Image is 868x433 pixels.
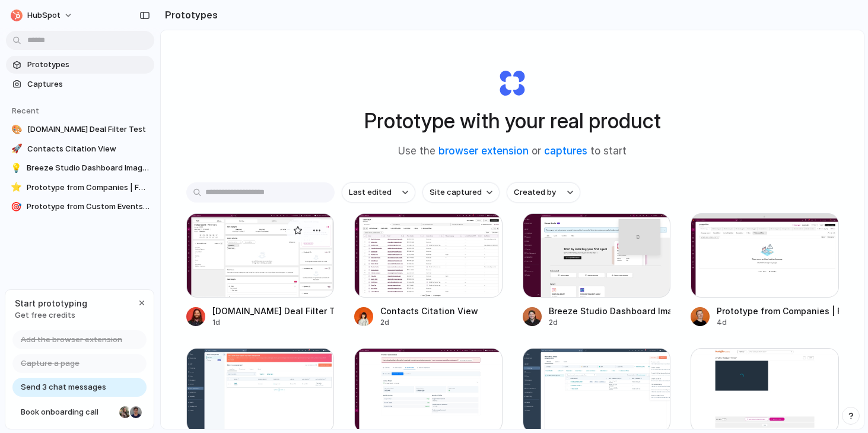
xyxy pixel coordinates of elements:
[6,159,154,177] a: 💡Breeze Studio Dashboard Image Fix
[21,406,115,418] span: Book onboarding call
[691,213,839,328] a: Prototype from Companies | FPL SourcingPrototype from Companies | FPL Sourcing4d
[6,121,154,138] a: 🎨[DOMAIN_NAME] Deal Filter Test
[21,358,80,369] span: Capture a page
[212,305,335,317] div: [DOMAIN_NAME] Deal Filter Test
[27,182,150,194] span: Prototype from Companies | FPL Sourcing
[523,213,671,328] a: Breeze Studio Dashboard Image FixBreeze Studio Dashboard Image Fix2d
[12,106,39,115] span: Recent
[398,144,627,159] span: Use the or to start
[549,305,671,317] div: Breeze Studio Dashboard Image Fix
[349,187,392,198] span: Last edited
[549,317,671,328] div: 2d
[11,201,22,213] div: 🎯
[380,317,478,328] div: 2d
[6,56,154,74] a: Prototypes
[27,162,150,174] span: Breeze Studio Dashboard Image Fix
[514,187,556,198] span: Created by
[507,182,580,203] button: Created by
[27,10,61,21] span: HubSpot
[118,405,132,419] div: Nicole Kubica
[27,78,150,90] span: Captures
[15,309,87,321] span: Get free credits
[27,143,150,155] span: Contacts Citation View
[186,213,335,328] a: Cat.com Deal Filter Test[DOMAIN_NAME] Deal Filter Test1d
[21,381,106,393] span: Send 3 chat messages
[27,59,150,71] span: Prototypes
[717,317,839,328] div: 4d
[21,334,122,346] span: Add the browser extension
[11,143,23,155] div: 🚀
[717,305,839,317] div: Prototype from Companies | FPL Sourcing
[160,8,218,22] h2: Prototypes
[6,140,154,158] a: 🚀Contacts Citation View
[430,187,482,198] span: Site captured
[129,405,143,419] div: Christian Iacullo
[15,297,87,309] span: Start prototyping
[11,124,23,135] div: 🎨
[354,213,503,328] a: Contacts Citation ViewContacts Citation View2d
[6,179,154,197] a: ⭐Prototype from Companies | FPL Sourcing
[12,403,147,422] a: Book onboarding call
[6,198,154,216] a: 🎯Prototype from Custom Events Management
[364,105,661,137] h1: Prototype with your real product
[6,6,79,25] button: HubSpot
[11,162,22,174] div: 💡
[11,182,22,194] div: ⭐
[6,75,154,93] a: Captures
[422,182,500,203] button: Site captured
[544,145,587,157] a: captures
[27,124,150,135] span: [DOMAIN_NAME] Deal Filter Test
[380,305,478,317] div: Contacts Citation View
[27,201,150,213] span: Prototype from Custom Events Management
[438,145,529,157] a: browser extension
[212,317,335,328] div: 1d
[342,182,415,203] button: Last edited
